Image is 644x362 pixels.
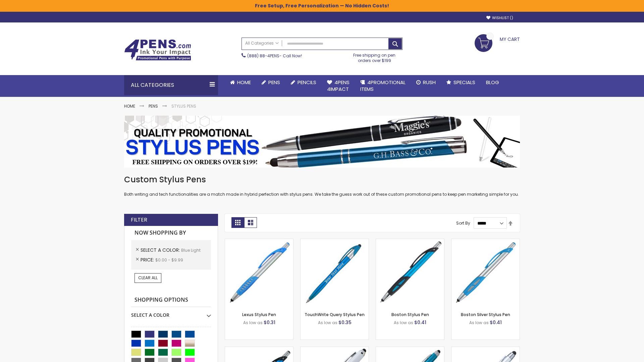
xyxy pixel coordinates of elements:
[394,320,413,325] span: As low as
[141,247,181,253] span: Select A Color
[124,174,520,185] h1: Custom Stylus Pens
[243,320,263,325] span: As low as
[135,273,161,283] a: Clear All
[256,75,285,90] a: Pens
[376,347,444,352] a: Lory Metallic Stylus Pen-Blue - Light
[318,320,337,325] span: As low as
[441,75,481,90] a: Specials
[453,79,475,86] span: Specials
[360,79,406,93] span: 4PROMOTIONAL ITEMS
[423,79,436,86] span: Rush
[124,174,520,197] div: Both writing and tech functionalities are a match made in hybrid perfection with stylus pens. We ...
[268,79,280,86] span: Pens
[301,239,369,307] img: TouchWrite Query Stylus Pen-Blue Light
[124,75,218,95] div: All Categories
[301,239,369,244] a: TouchWrite Query Stylus Pen-Blue Light
[456,220,470,226] label: Sort By
[486,79,499,86] span: Blog
[346,50,403,63] div: Free shipping on pen orders over $199
[322,75,355,97] a: 4Pens4impact
[451,239,520,307] img: Boston Silver Stylus Pen-Blue - Light
[225,347,293,352] a: Lexus Metallic Stylus Pen-Blue - Light
[247,53,279,59] a: (888) 88-4PENS
[301,347,369,352] a: Kimberly Logo Stylus Pens-LT-Blue
[225,239,293,244] a: Lexus Stylus Pen-Blue - Light
[124,39,191,61] img: 4Pens Custom Pens and Promotional Products
[338,319,352,326] span: $0.35
[247,53,302,59] span: - Call Now!
[138,275,158,281] span: Clear All
[305,312,365,317] a: TouchWrite Query Stylus Pen
[285,75,322,90] a: Pencils
[124,103,135,109] a: Home
[376,239,444,244] a: Boston Stylus Pen-Blue - Light
[141,256,155,263] span: Price
[237,79,251,86] span: Home
[225,239,293,307] img: Lexus Stylus Pen-Blue - Light
[171,103,196,109] strong: Stylus Pens
[181,247,201,253] span: Blue Light
[481,75,504,90] a: Blog
[451,239,520,244] a: Boston Silver Stylus Pen-Blue - Light
[327,79,350,93] span: 4Pens 4impact
[451,347,520,352] a: Silver Cool Grip Stylus Pen-Blue - Light
[461,312,510,317] a: Boston Silver Stylus Pen
[414,319,426,326] span: $0.41
[490,319,502,326] span: $0.41
[242,38,282,49] a: All Categories
[242,312,276,317] a: Lexus Stylus Pen
[355,75,411,97] a: 4PROMOTIONALITEMS
[155,257,183,263] span: $0.00 - $9.99
[131,293,211,307] strong: Shopping Options
[376,239,444,307] img: Boston Stylus Pen-Blue - Light
[124,116,520,168] img: Stylus Pens
[131,216,147,224] strong: Filter
[469,320,489,325] span: As low as
[264,319,275,326] span: $0.31
[131,226,211,240] strong: Now Shopping by
[411,75,441,90] a: Rush
[391,312,429,317] a: Boston Stylus Pen
[231,217,244,228] strong: Grid
[225,75,256,90] a: Home
[245,41,279,46] span: All Categories
[298,79,316,86] span: Pencils
[486,15,513,20] a: Wishlist
[149,103,158,109] a: Pens
[131,307,211,318] div: Select A Color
